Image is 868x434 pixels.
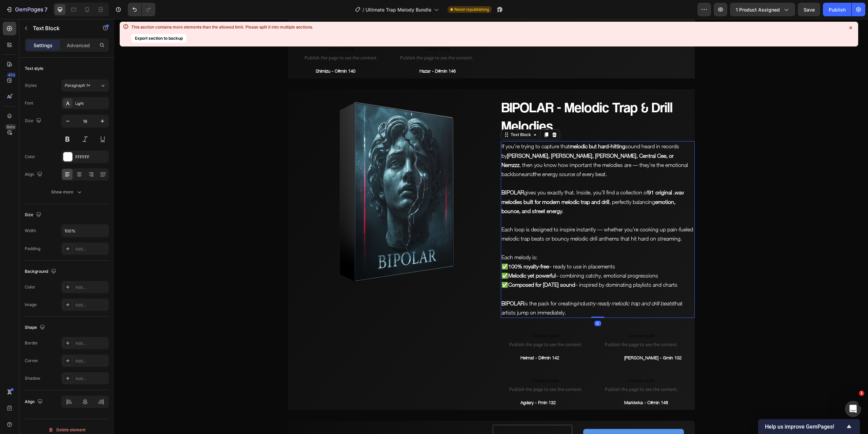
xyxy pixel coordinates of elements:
button: 7 [3,3,51,16]
span: / [362,6,364,13]
p: Shimizu - C#min 140 [201,48,271,56]
span: Custom code [482,357,572,365]
div: Width [25,228,36,234]
strong: melodies built for modern melodic trap and drill [387,180,495,186]
span: Custom code [277,26,368,34]
input: Auto [62,225,108,237]
div: Padding [25,246,40,252]
span: Custom code [482,313,572,321]
div: 0 [480,302,487,307]
span: Save [804,7,815,13]
strong: BIPOLAR [387,281,410,287]
div: Image [25,302,37,308]
div: Color [25,154,35,160]
div: Get Now [507,414,532,426]
div: Align [25,397,44,407]
img: gempages_507692456268006279-031d00e6-fe9b-4154-b28f-09a7a7347cd4.png [174,70,376,272]
strong: Composed for [DATE] sound [394,263,461,269]
div: Size [25,116,43,126]
span: Ultimate Trap Melody Bundle [366,6,431,13]
div: Add... [75,284,107,290]
div: Text style [25,65,43,72]
div: Shadow [25,375,40,381]
div: Add... [75,302,107,308]
strong: melodic but hard-hitting [455,124,511,130]
strong: BIPOLAR [387,170,410,176]
p: Markiwka - C#min 148 [510,380,580,388]
span: Custom code [387,357,477,365]
p: Heimat - D#min 142 [406,335,476,343]
span: Help us improve GemPages! [765,423,845,430]
p: Hazar - D#min 146 [305,48,375,56]
p: Agdary - Fmin 132 [406,380,476,388]
iframe: Intercom live chat [845,401,861,417]
button: Show more [25,186,109,198]
div: Background [25,267,58,276]
button: 1 product assigned [730,3,795,16]
div: Beta [5,124,16,130]
p: Text Block [33,24,91,32]
p: [PERSON_NAME] - Gmin 102 [510,335,580,343]
strong: emotion, bounce, and street energy [387,180,561,195]
div: Publish [829,6,846,13]
i: industry-ready melodic trap and drill beats [462,281,559,287]
div: Corner [25,358,38,364]
div: Text Block [395,113,418,119]
span: Publish the page to see the content. [182,35,272,42]
span: 1 [859,391,864,396]
p: Each loop is designed to inspire instantly — whether you’re cooking up pain-fueled melodic trap b... [387,206,580,224]
div: Undo/Redo [128,3,155,16]
strong: 91 original .wav [534,170,570,176]
span: Need republishing [454,6,489,13]
strong: 100% royalty-free [394,244,435,250]
button: Publish [823,3,851,16]
span: 1 product assigned [736,6,780,13]
strong: [PERSON_NAME], [PERSON_NAME], [PERSON_NAME], Central Cee, or Nemzzz [387,134,559,149]
div: 450 [6,72,16,78]
p: If you’re trying to capture that sound heard in records by , then you know how important the melo... [387,123,580,160]
div: Add... [75,358,107,364]
div: Add... [75,246,107,252]
span: Publish the page to see the content. [387,367,477,374]
div: Add... [75,376,107,382]
span: Publish the page to see the content. [277,35,368,42]
div: FFFFFF [75,154,107,160]
div: Add... [75,340,107,346]
button: Save [798,3,820,16]
div: Align [25,170,44,179]
span: Custom code [182,26,272,34]
iframe: Design area [114,19,868,434]
div: Size [25,210,43,220]
span: Paragraph 1* [64,82,90,89]
strong: Melodic yet powerful [394,253,441,260]
span: Publish the page to see the content. [387,322,477,329]
div: Border [25,340,38,346]
p: Settings [34,42,53,49]
div: Font [25,100,33,106]
h2: Ultimate Trap Melody Bundle [182,414,376,426]
i: and [410,152,419,158]
span: Custom code [387,313,477,321]
div: Shape [25,323,46,332]
div: Light [75,100,107,107]
button: Export section to backup [131,34,186,43]
div: Styles [25,82,37,89]
div: Show more [51,189,83,195]
button: Show survey - Help us improve GemPages! [765,422,853,431]
div: Delete element [48,426,85,434]
p: is the pack for creating that artists jump on immediately. [387,280,580,298]
h2: BIPOLAR - Melodic Trap & Drill Melodies [387,78,580,117]
span: Publish the page to see the content. [482,322,572,329]
button: Paragraph 1* [61,79,109,92]
p: 7 [44,5,47,14]
p: gives you exactly that. Inside, you’ll find a collection of , perfectly balancing . [387,169,580,197]
div: Color [25,284,35,290]
span: Publish the page to see the content. [482,367,572,374]
button: Get Now [469,410,570,430]
p: Each melody is: ✅ – ready to use in placements ✅ – combining catchy, emotional progressions ✅ – i... [387,234,580,271]
p: Advanced [67,42,90,49]
div: This section contains more elements than the allowed limit. Please split it into multiple sections. [131,24,313,30]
